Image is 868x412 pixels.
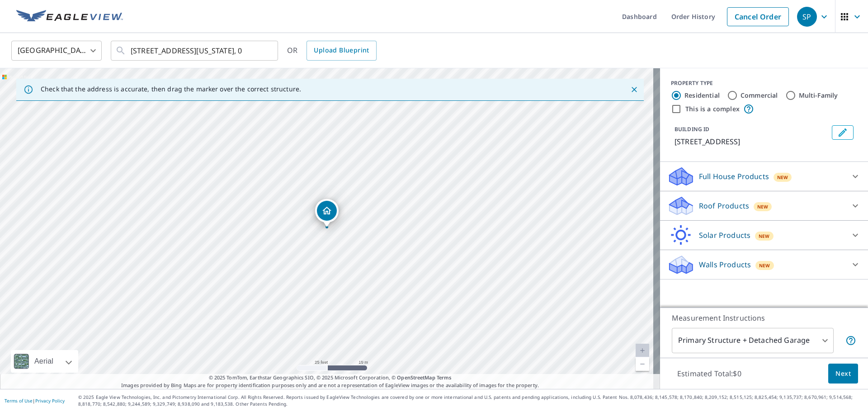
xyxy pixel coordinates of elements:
[699,259,751,270] p: Walls Products
[131,38,259,63] input: Search by address or latitude-longitude
[667,195,861,217] div: Roof ProductsNew
[670,364,749,384] p: Estimated Total: $0
[741,91,778,100] label: Commercial
[828,364,858,384] button: Next
[5,398,65,403] p: |
[759,232,770,240] span: New
[314,45,369,56] span: Upload Blueprint
[672,328,834,353] div: Primary Structure + Detached Garage
[835,368,851,379] span: Next
[799,91,838,100] label: Multi-Family
[628,84,640,95] button: Close
[797,7,817,27] div: SP
[685,104,740,114] label: This is a complex
[667,254,861,275] div: Walls ProductsNew
[727,7,789,26] a: Cancel Order
[32,350,56,373] div: Aerial
[671,79,857,87] div: PROPERTY TYPE
[307,41,376,61] a: Upload Blueprint
[672,313,856,323] p: Measurement Instructions
[675,136,828,147] p: [STREET_ADDRESS]
[684,91,720,100] label: Residential
[287,41,377,61] div: OR
[16,10,123,24] img: EV Logo
[397,374,435,381] a: OpenStreetMap
[667,166,861,187] div: Full House ProductsNew
[757,203,769,210] span: New
[209,374,452,382] span: © 2025 TomTom, Earthstar Geographics SIO, © 2025 Microsoft Corporation, ©
[699,200,749,211] p: Roof Products
[78,394,863,407] p: © 2025 Eagle View Technologies, Inc. and Pictometry International Corp. All Rights Reserved. Repo...
[832,125,854,140] button: Edit building 1
[11,38,102,63] div: [GEOGRAPHIC_DATA]
[41,85,301,93] p: Check that the address is accurate, then drag the marker over the correct structure.
[699,171,769,182] p: Full House Products
[636,344,649,357] a: Current Level 20, Zoom In Disabled
[667,224,861,246] div: Solar ProductsNew
[437,374,452,381] a: Terms
[315,199,339,227] div: Dropped pin, building 1, Residential property, 44 N Highland Ave Runnemede, NJ 08078
[777,174,788,181] span: New
[35,398,65,404] a: Privacy Policy
[845,335,856,346] span: Your report will include the primary structure and a detached garage if one exists.
[759,262,770,269] span: New
[699,230,750,241] p: Solar Products
[5,398,33,404] a: Terms of Use
[675,125,709,133] p: BUILDING ID
[636,357,649,371] a: Current Level 20, Zoom Out
[11,350,78,373] div: Aerial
